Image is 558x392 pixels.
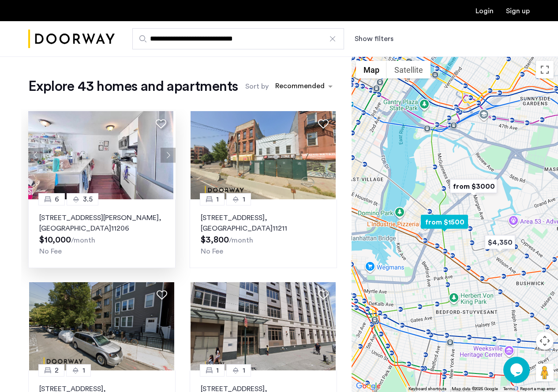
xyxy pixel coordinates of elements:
[503,386,515,392] a: Terms (opens in new tab)
[245,81,269,92] label: Sort by
[520,386,555,392] a: Report a map error
[201,235,229,244] span: $3,800
[28,148,43,163] button: Previous apartment
[356,61,387,78] button: Show street map
[536,364,554,381] button: Drag Pegman onto the map to open Street View
[216,365,219,376] span: 1
[229,237,253,244] sub: /month
[82,365,85,376] span: 1
[29,282,174,370] img: 360ac8f6-4482-47b0-bc3d-3cb89b569d10_638906295237202941.png
[39,213,165,234] p: [STREET_ADDRESS][PERSON_NAME] 11206
[216,194,219,205] span: 1
[243,194,245,205] span: 1
[201,213,326,234] p: [STREET_ADDRESS] 11211
[536,332,554,350] button: Map camera controls
[28,111,173,199] img: 2016_638524673586775362.jpeg
[536,61,554,78] button: Toggle fullscreen view
[243,365,245,376] span: 1
[190,199,337,268] a: 11[STREET_ADDRESS], [GEOGRAPHIC_DATA]11211No Fee
[161,148,176,163] button: Next apartment
[201,248,223,255] span: No Fee
[506,7,530,15] a: Registration
[354,381,383,392] a: Open this area in Google Maps (opens a new window)
[191,111,336,199] img: 360ac8f6-4482-47b0-bc3d-3cb89b569d10_638905200039138648.png
[28,22,115,56] img: logo
[354,381,383,392] img: Google
[132,28,344,49] input: Apartment Search
[417,212,472,232] div: from $1500
[387,61,431,78] button: Show satellite imagery
[39,248,62,255] span: No Fee
[28,199,176,268] a: 63.5[STREET_ADDRESS][PERSON_NAME], [GEOGRAPHIC_DATA]11206No Fee
[39,235,71,244] span: $10,000
[476,7,494,15] a: Login
[408,386,446,392] button: Keyboard shortcuts
[28,22,115,56] a: Cazamio Logo
[481,232,519,252] div: $4,350
[446,176,501,196] div: from $3000
[452,387,498,391] span: Map data ©2025 Google
[55,365,59,376] span: 2
[271,78,337,94] ng-select: sort-apartment
[503,357,532,383] iframe: chat widget
[191,282,336,370] img: 2014_638514928600667352.jpeg
[28,78,238,95] h1: Explore 43 homes and apartments
[83,194,93,205] span: 3.5
[55,194,59,205] span: 6
[274,81,325,93] div: Recommended
[355,34,393,44] button: Show or hide filters
[71,237,95,244] sub: /month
